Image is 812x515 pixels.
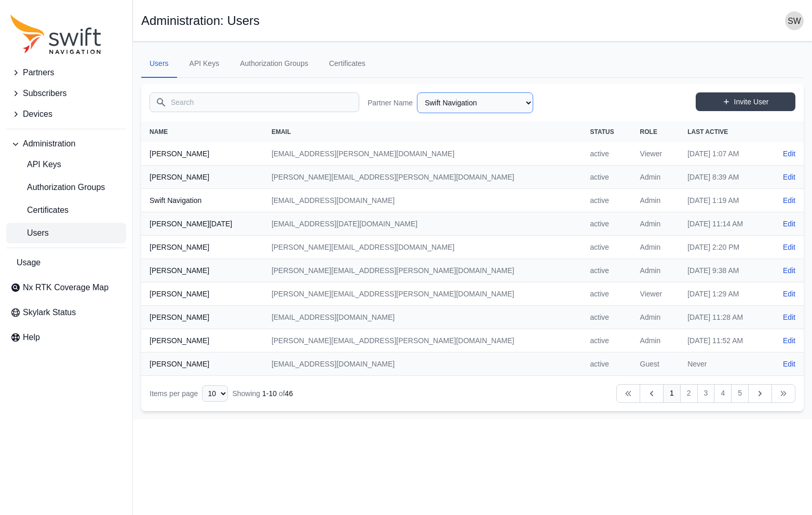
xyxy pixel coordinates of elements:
td: active [582,236,632,259]
span: Items per page [150,389,198,398]
th: Name [141,121,263,142]
th: [PERSON_NAME] [141,353,263,376]
td: [DATE] 9:38 AM [679,259,768,282]
td: Admin [632,189,680,212]
td: active [582,259,632,282]
th: Swift Navigation [141,189,263,212]
td: active [582,142,632,166]
a: Authorization Groups [6,177,126,198]
th: [PERSON_NAME] [141,259,263,282]
a: 1 [663,384,681,403]
td: [EMAIL_ADDRESS][DOMAIN_NAME] [263,353,582,376]
td: Admin [632,259,680,282]
span: Skylark Status [23,306,76,319]
a: Nx RTK Coverage Map [6,277,126,298]
a: Users [141,50,177,78]
a: Help [6,327,126,348]
a: API Keys [181,50,228,78]
td: [PERSON_NAME][EMAIL_ADDRESS][DOMAIN_NAME] [263,236,582,259]
td: Guest [632,353,680,376]
a: Edit [783,219,795,229]
td: Admin [632,166,680,189]
a: API Keys [6,154,126,175]
a: Edit [783,312,795,322]
td: [EMAIL_ADDRESS][PERSON_NAME][DOMAIN_NAME] [263,142,582,166]
button: Administration [6,133,126,154]
th: [PERSON_NAME] [141,236,263,259]
div: Showing of [232,388,293,399]
td: Never [679,353,768,376]
label: Partner Name [368,98,413,108]
a: Edit [783,289,795,299]
th: Last Active [679,121,768,142]
td: active [582,329,632,353]
td: [DATE] 11:28 AM [679,306,768,329]
select: Partner Name [417,92,533,113]
td: [EMAIL_ADDRESS][DATE][DOMAIN_NAME] [263,212,582,236]
td: [PERSON_NAME][EMAIL_ADDRESS][PERSON_NAME][DOMAIN_NAME] [263,166,582,189]
a: Edit [783,335,795,346]
th: [PERSON_NAME] [141,306,263,329]
a: Edit [783,265,795,276]
th: [PERSON_NAME] [141,282,263,306]
a: 5 [731,384,749,403]
td: [PERSON_NAME][EMAIL_ADDRESS][PERSON_NAME][DOMAIN_NAME] [263,329,582,353]
span: Users [10,227,49,239]
th: Email [263,121,582,142]
td: [DATE] 8:39 AM [679,166,768,189]
a: Edit [783,172,795,182]
td: Admin [632,306,680,329]
button: Partners [6,62,126,83]
a: Usage [6,252,126,273]
th: [PERSON_NAME][DATE] [141,212,263,236]
th: Role [632,121,680,142]
td: [PERSON_NAME][EMAIL_ADDRESS][PERSON_NAME][DOMAIN_NAME] [263,282,582,306]
td: [PERSON_NAME][EMAIL_ADDRESS][PERSON_NAME][DOMAIN_NAME] [263,259,582,282]
td: Admin [632,212,680,236]
td: [DATE] 1:07 AM [679,142,768,166]
td: active [582,306,632,329]
nav: Table navigation [141,376,804,411]
span: Nx RTK Coverage Map [23,281,109,294]
th: [PERSON_NAME] [141,142,263,166]
img: user photo [785,11,804,30]
select: Display Limit [202,385,228,402]
span: Partners [23,66,54,79]
td: Viewer [632,142,680,166]
a: 2 [680,384,698,403]
td: [DATE] 11:52 AM [679,329,768,353]
a: Invite User [696,92,795,111]
td: Viewer [632,282,680,306]
span: Subscribers [23,87,66,100]
a: Certificates [321,50,374,78]
span: Certificates [10,204,69,216]
span: Devices [23,108,52,120]
span: 46 [285,389,293,398]
button: Devices [6,104,126,125]
span: API Keys [10,158,61,171]
td: Admin [632,236,680,259]
a: Edit [783,148,795,159]
td: active [582,282,632,306]
a: Edit [783,242,795,252]
button: Subscribers [6,83,126,104]
td: active [582,166,632,189]
a: Authorization Groups [232,50,317,78]
span: Authorization Groups [10,181,105,194]
th: Status [582,121,632,142]
th: [PERSON_NAME] [141,329,263,353]
a: Users [6,223,126,243]
td: Admin [632,329,680,353]
th: [PERSON_NAME] [141,166,263,189]
td: [DATE] 1:19 AM [679,189,768,212]
a: Edit [783,195,795,206]
span: 1 - 10 [262,389,277,398]
span: Help [23,331,40,344]
a: Edit [783,359,795,369]
td: [EMAIL_ADDRESS][DOMAIN_NAME] [263,306,582,329]
td: active [582,353,632,376]
td: [DATE] 1:29 AM [679,282,768,306]
td: active [582,212,632,236]
a: 3 [697,384,715,403]
td: [EMAIL_ADDRESS][DOMAIN_NAME] [263,189,582,212]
